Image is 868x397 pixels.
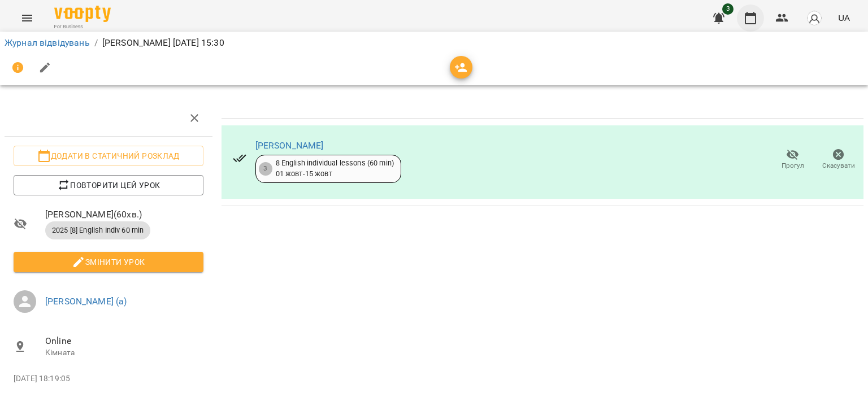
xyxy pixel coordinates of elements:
[45,334,203,348] span: Online
[54,6,111,22] img: Voopty Logo
[5,36,863,50] nav: breadcrumb
[14,252,203,272] button: Змінити урок
[14,175,203,195] button: Повторити цей урок
[102,36,224,50] p: [PERSON_NAME] [DATE] 15:30
[838,12,850,24] span: UA
[815,144,861,176] button: Скасувати
[259,162,272,176] div: 3
[722,3,734,15] span: 3
[14,146,203,166] button: Додати в статичний розклад
[822,161,855,171] span: Скасувати
[23,255,194,269] span: Змінити урок
[255,140,324,151] a: [PERSON_NAME]
[14,373,203,385] p: [DATE] 18:19:05
[770,144,815,176] button: Прогул
[45,296,127,307] a: [PERSON_NAME] (а)
[45,208,203,221] span: [PERSON_NAME] ( 60 хв. )
[782,161,804,171] span: Прогул
[806,10,822,26] img: avatar_s.png
[54,23,111,30] span: For Business
[276,158,394,179] div: 8 English individual lessons (60 min) 01 жовт - 15 жовт
[45,347,203,359] p: Кімната
[834,7,854,28] button: UA
[23,178,194,192] span: Повторити цей урок
[14,5,41,32] button: Menu
[94,36,98,50] li: /
[5,37,90,48] a: Журнал відвідувань
[45,225,150,235] span: 2025 [8] English Indiv 60 min
[23,149,194,163] span: Додати в статичний розклад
